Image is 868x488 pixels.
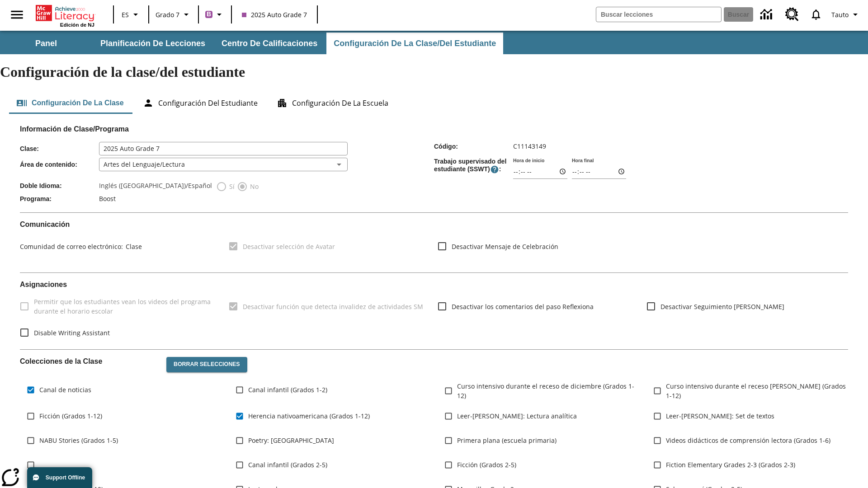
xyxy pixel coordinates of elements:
[828,6,864,23] button: Perfil/Configuración
[434,143,513,150] span: Código :
[666,381,848,400] span: Curso intensivo durante el receso [PERSON_NAME] (Grados 1-12)
[123,242,142,251] span: Clase
[513,142,546,150] span: C11143149
[20,242,123,251] span: Comunidad de correo electrónico :
[214,33,325,54] button: Centro de calificaciones
[243,242,335,251] span: Desactivar selección de Avatar
[248,385,327,394] span: Canal infantil (Grados 1-2)
[99,181,212,192] label: Inglés ([GEOGRAPHIC_DATA])/Español
[457,436,557,445] span: Primera plana (escuela primaria)
[513,157,544,164] label: Hora de inicio
[242,10,307,19] span: 2025 Auto Grade 7
[99,158,348,171] div: Artes del Lenguaje/Lectura
[152,6,195,23] button: Grado: Grado 7, Elige un grado
[755,2,780,27] a: Centro de información
[34,328,110,338] span: Disable Writing Assistant
[39,385,91,394] span: Canal de noticias
[99,194,116,203] span: Boost
[9,92,859,114] div: Configuración de la clase/del estudiante
[457,460,516,469] span: Ficción (Grados 2-5)
[20,220,848,265] div: Comunicación
[780,2,804,27] a: Centro de recursos, Se abrirá en una pestaña nueva.
[136,92,265,114] button: Configuración del estudiante
[20,145,99,152] span: Clase :
[166,357,247,372] button: Borrar selecciones
[1,33,91,54] button: Panel
[20,125,848,133] h2: Información de Clase/Programa
[660,302,784,311] span: Desactivar Seguimiento [PERSON_NAME]
[46,474,85,481] span: Support Offline
[248,460,327,469] span: Canal infantil (Grados 2-5)
[248,436,334,445] span: Poetry: [GEOGRAPHIC_DATA]
[39,411,102,421] span: Ficción (Grados 1-12)
[596,7,721,22] input: Buscar campo
[99,142,348,155] input: Clase
[122,10,129,19] span: ES
[202,6,228,23] button: Boost El color de la clase es morado/púrpura. Cambiar el color de la clase.
[572,157,594,164] label: Hora final
[60,22,94,28] span: Edición de NJ
[36,4,94,22] a: Portada
[248,182,259,191] span: No
[156,10,179,19] span: Grado 7
[20,134,848,205] div: Información de Clase/Programa
[666,411,774,421] span: Leer-[PERSON_NAME]: Set de textos
[20,280,848,289] h2: Asignaciones
[20,161,99,168] span: Área de contenido :
[452,242,558,251] span: Desactivar Mensaje de Celebración
[27,467,92,488] button: Support Offline
[804,3,828,26] a: Notificaciones
[248,411,370,421] span: Herencia nativoamericana (Grados 1-12)
[434,158,513,174] span: Trabajo supervisado del estudiante (SSWT) :
[666,436,830,445] span: Videos didácticos de comprensión lectora (Grados 1-6)
[20,220,848,229] h2: Comunicación
[4,1,30,28] button: Abrir el menú lateral
[457,381,639,400] span: Curso intensivo durante el receso de diciembre (Grados 1-12)
[39,436,118,445] span: NABU Stories (Grados 1-5)
[20,280,848,342] div: Asignaciones
[20,357,159,366] h2: Colecciones de la Clase
[457,411,577,421] span: Leer-[PERSON_NAME]: Lectura analítica
[666,460,795,469] span: Fiction Elementary Grades 2-3 (Grados 2-3)
[490,165,499,174] button: El Tiempo Supervisado de Trabajo Estudiantil es el período durante el cual los estudiantes pueden...
[207,9,211,20] span: B
[269,92,396,114] button: Configuración de la escuela
[117,6,146,23] button: Lenguaje: ES, Selecciona un idioma
[9,92,131,114] button: Configuración de la clase
[93,33,212,54] button: Planificación de lecciones
[326,33,503,54] button: Configuración de la clase/del estudiante
[452,302,594,311] span: Desactivar los comentarios del paso Reflexiona
[34,297,214,316] span: Permitir que los estudiantes vean los videos del programa durante el horario escolar
[831,10,849,19] span: Tauto
[20,182,99,189] span: Doble Idioma :
[227,182,235,191] span: Sí
[20,195,99,202] span: Programa :
[243,302,423,311] span: Desactivar función que detecta invalidez de actividades SM
[36,3,94,28] div: Portada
